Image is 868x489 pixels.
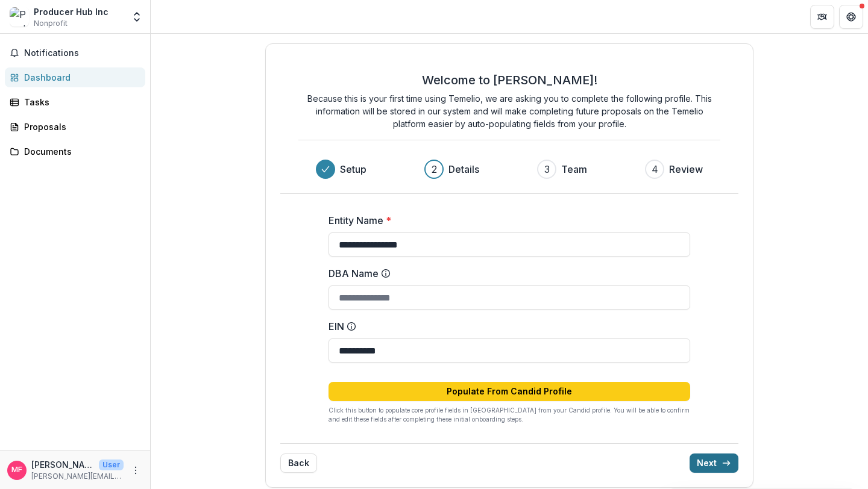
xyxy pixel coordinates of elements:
button: More [128,463,143,478]
p: [PERSON_NAME][EMAIL_ADDRESS][DOMAIN_NAME] [31,471,124,482]
a: Documents [5,142,145,161]
a: Tasks [5,92,145,112]
span: Notifications [24,48,140,58]
h3: Details [448,162,479,176]
a: Dashboard [5,67,145,87]
h3: Setup [340,162,366,176]
a: Proposals [5,117,145,137]
button: Open entity switcher [128,5,145,29]
div: 4 [652,162,658,176]
div: Dashboard [24,71,136,84]
div: Tasks [24,96,136,108]
button: Back [280,453,317,473]
h2: Welcome to [PERSON_NAME]! [422,73,597,87]
div: Producer Hub Inc [34,5,108,18]
label: DBA Name [329,266,683,281]
span: Nonprofit [34,18,68,29]
div: Proposals [24,120,136,133]
div: Progress [316,160,703,179]
div: 2 [432,162,437,176]
p: Click this button to populate core profile fields in [GEOGRAPHIC_DATA] from your Candid profile. ... [329,406,690,424]
p: [PERSON_NAME] [31,458,94,471]
div: Documents [24,145,136,158]
button: Get Help [839,5,863,29]
button: Next [690,453,738,473]
div: Michael Francis [11,466,22,474]
h3: Review [669,162,703,176]
button: Notifications [5,43,145,63]
button: Populate From Candid Profile [329,382,690,401]
label: EIN [329,319,683,334]
img: Producer Hub Inc [10,7,29,26]
h3: Team [561,162,587,176]
button: Partners [810,5,834,29]
p: User [99,459,124,470]
div: 3 [544,162,550,176]
label: Entity Name [329,213,683,228]
p: Because this is your first time using Temelio, we are asking you to complete the following profil... [298,92,720,130]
